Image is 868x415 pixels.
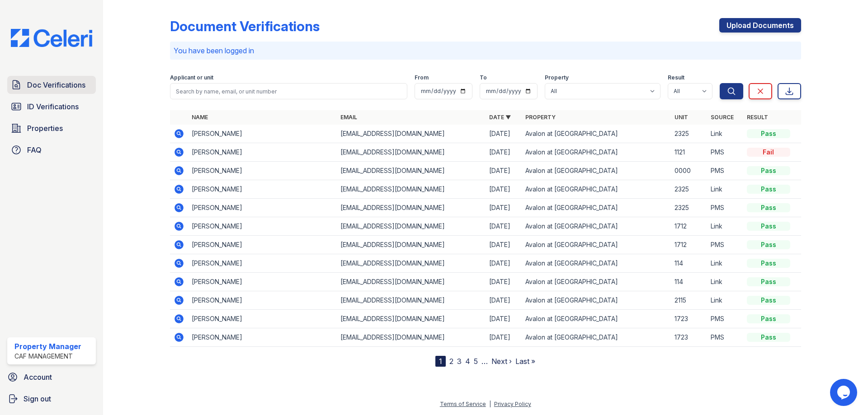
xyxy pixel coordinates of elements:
td: Avalon at [GEOGRAPHIC_DATA] [522,273,670,291]
td: Avalon at [GEOGRAPHIC_DATA] [522,199,670,217]
div: Pass [747,185,790,194]
span: Doc Verifications [27,79,85,90]
div: Pass [747,166,790,175]
div: Pass [747,296,790,305]
a: Properties [7,119,96,137]
span: Sign out [24,393,51,404]
img: CE_Logo_Blue-a8612792a0a2168367f1c8372b55b34899dd931a85d93a1a3d3e32e68fde9ad4.png [4,29,99,47]
a: Next › [491,357,512,366]
td: 1121 [671,143,707,162]
td: [EMAIL_ADDRESS][DOMAIN_NAME] [337,291,486,310]
td: [EMAIL_ADDRESS][DOMAIN_NAME] [337,254,486,273]
div: CAF Management [14,352,81,361]
td: PMS [707,162,743,180]
td: [EMAIL_ADDRESS][DOMAIN_NAME] [337,328,486,347]
td: [EMAIL_ADDRESS][DOMAIN_NAME] [337,217,486,236]
div: Pass [747,259,790,268]
td: Avalon at [GEOGRAPHIC_DATA] [522,162,670,180]
div: Property Manager [14,341,81,352]
td: [PERSON_NAME] [188,254,337,273]
td: [EMAIL_ADDRESS][DOMAIN_NAME] [337,310,486,328]
td: 1723 [671,310,707,328]
p: You have been logged in [174,45,797,56]
a: Last » [515,357,535,366]
td: [PERSON_NAME] [188,143,337,162]
td: [EMAIL_ADDRESS][DOMAIN_NAME] [337,273,486,291]
a: Email [340,114,357,121]
td: 114 [671,254,707,273]
td: [PERSON_NAME] [188,180,337,199]
td: PMS [707,310,743,328]
a: Privacy Policy [494,401,531,407]
td: Avalon at [GEOGRAPHIC_DATA] [522,180,670,199]
td: [DATE] [486,310,522,328]
a: Result [747,114,768,121]
td: [PERSON_NAME] [188,217,337,236]
div: Pass [747,129,790,138]
td: [PERSON_NAME] [188,291,337,310]
td: Avalon at [GEOGRAPHIC_DATA] [522,310,670,328]
td: PMS [707,236,743,254]
td: Avalon at [GEOGRAPHIC_DATA] [522,217,670,236]
td: [DATE] [486,162,522,180]
a: Name [192,114,208,121]
td: Avalon at [GEOGRAPHIC_DATA] [522,125,670,143]
td: Avalon at [GEOGRAPHIC_DATA] [522,236,670,254]
td: 114 [671,273,707,291]
span: Account [24,372,52,382]
div: Pass [747,222,790,231]
a: 4 [465,357,470,366]
td: [DATE] [486,180,522,199]
td: [DATE] [486,143,522,162]
a: Terms of Service [440,401,486,407]
td: Avalon at [GEOGRAPHIC_DATA] [522,328,670,347]
td: Avalon at [GEOGRAPHIC_DATA] [522,254,670,273]
td: 1712 [671,236,707,254]
a: 5 [474,357,478,366]
span: ID Verifications [27,101,79,112]
td: [EMAIL_ADDRESS][DOMAIN_NAME] [337,125,486,143]
span: … [481,356,488,367]
label: To [480,74,487,81]
td: [DATE] [486,291,522,310]
td: [EMAIL_ADDRESS][DOMAIN_NAME] [337,143,486,162]
a: Date ▼ [489,114,511,121]
div: Pass [747,277,790,286]
div: Pass [747,333,790,342]
td: 2325 [671,180,707,199]
input: Search by name, email, or unit number [170,83,407,99]
div: Document Verifications [170,18,320,34]
td: [DATE] [486,125,522,143]
label: Applicant or unit [170,74,213,81]
td: [DATE] [486,236,522,254]
a: 2 [449,357,453,366]
td: 2325 [671,125,707,143]
td: PMS [707,199,743,217]
td: Link [707,254,743,273]
td: [EMAIL_ADDRESS][DOMAIN_NAME] [337,180,486,199]
td: 0000 [671,162,707,180]
td: Link [707,291,743,310]
a: ID Verifications [7,98,96,116]
td: Link [707,217,743,236]
td: [PERSON_NAME] [188,125,337,143]
td: [PERSON_NAME] [188,328,337,347]
a: FAQ [7,141,96,159]
td: [DATE] [486,273,522,291]
a: Source [711,114,734,121]
td: [EMAIL_ADDRESS][DOMAIN_NAME] [337,236,486,254]
button: Sign out [4,390,99,408]
div: Pass [747,203,790,212]
div: 1 [435,356,446,367]
td: [PERSON_NAME] [188,310,337,328]
td: [EMAIL_ADDRESS][DOMAIN_NAME] [337,162,486,180]
td: [DATE] [486,217,522,236]
label: Result [668,74,684,81]
td: 1723 [671,328,707,347]
a: Unit [675,114,688,121]
div: Fail [747,148,790,157]
td: Avalon at [GEOGRAPHIC_DATA] [522,291,670,310]
td: [DATE] [486,199,522,217]
td: 2115 [671,291,707,310]
div: Pass [747,314,790,323]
